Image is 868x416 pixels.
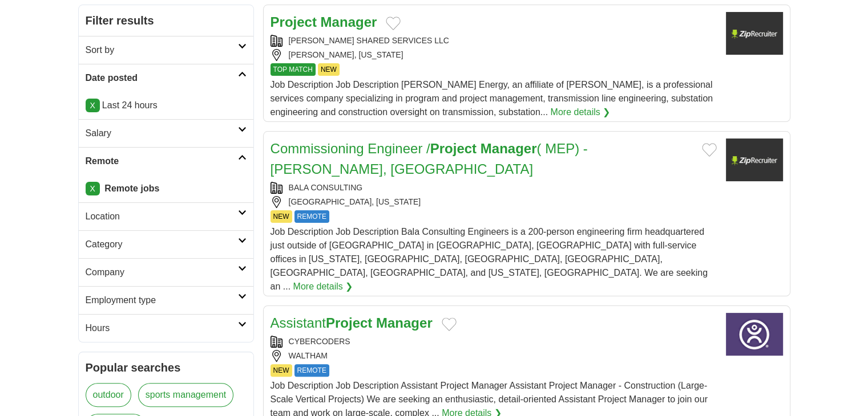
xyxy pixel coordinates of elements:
[86,71,238,85] h2: Date posted
[321,14,377,30] strong: Manager
[79,5,253,36] h2: Filter results
[79,258,253,286] a: Company
[79,147,253,175] a: Remote
[271,364,292,377] span: NEW
[271,63,316,76] span: TOP MATCH
[86,238,238,251] h2: Category
[104,183,159,193] strong: Remote jobs
[271,141,588,177] a: Commissioning Engineer /Project Manager( MEP) - [PERSON_NAME], [GEOGRAPHIC_DATA]
[79,202,253,230] a: Location
[86,154,238,168] h2: Remote
[79,64,253,92] a: Date posted
[271,14,317,30] strong: Project
[271,182,717,194] div: BALA CONSULTING
[138,383,233,407] a: sports management
[79,230,253,258] a: Category
[702,143,717,157] button: Add to favorite jobs
[726,313,783,356] img: CyberCoders logo
[271,35,717,47] div: [PERSON_NAME] SHARED SERVICES LLC
[271,315,433,331] a: AssistantProject Manager
[86,127,238,140] h2: Salary
[376,315,433,331] strong: Manager
[86,43,238,57] h2: Sort by
[289,337,350,346] a: CYBERCODERS
[293,280,353,293] a: More details ❯
[79,286,253,314] a: Employment type
[430,141,477,156] strong: Project
[726,12,783,55] img: Company logo
[271,49,717,61] div: [PERSON_NAME], [US_STATE]
[386,17,401,30] button: Add to favorite jobs
[726,138,783,181] img: Company logo
[271,80,713,117] span: Job Description Job Description [PERSON_NAME] Energy, an affiliate of [PERSON_NAME], is a profess...
[86,99,247,112] p: Last 24 hours
[271,196,717,208] div: [GEOGRAPHIC_DATA], [US_STATE]
[79,119,253,147] a: Salary
[86,293,238,307] h2: Employment type
[86,210,238,223] h2: Location
[550,105,610,119] a: More details ❯
[294,210,329,223] span: REMOTE
[79,314,253,342] a: Hours
[79,36,253,64] a: Sort by
[86,182,100,195] a: X
[86,359,247,376] h2: Popular searches
[86,383,131,407] a: outdoor
[86,266,238,279] h2: Company
[271,14,377,30] a: Project Manager
[318,63,340,76] span: NEW
[271,227,708,291] span: Job Description Job Description Bala Consulting Engineers is a 200-person engineering firm headqu...
[294,364,329,377] span: REMOTE
[481,141,537,156] strong: Manager
[86,99,100,112] a: X
[271,350,717,362] div: WALTHAM
[442,317,457,331] button: Add to favorite jobs
[271,210,292,223] span: NEW
[326,315,372,331] strong: Project
[86,321,238,335] h2: Hours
